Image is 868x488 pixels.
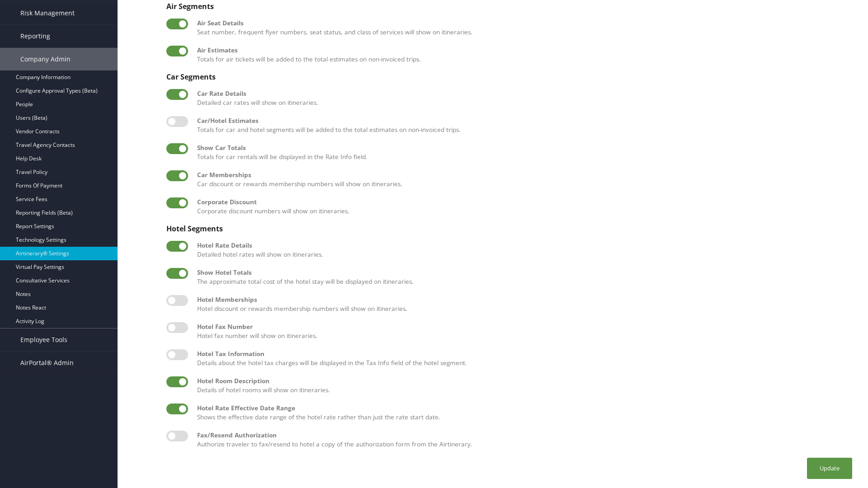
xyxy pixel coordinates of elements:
[197,268,850,286] label: The approximate total cost of the hotel stay will be displayed on itineraries.
[197,431,850,449] label: Authorize traveler to fax/resend to hotel a copy of the authorization form from the Airtinerary.
[197,349,850,358] div: Hotel Tax Information
[20,2,75,24] span: Risk Management
[197,143,850,152] div: Show Car Totals
[20,25,50,47] span: Reporting
[197,349,850,368] label: Details about the hotel tax charges will be displayed in the Tax Info field of the hotel segment.
[197,295,850,314] label: Hotel discount or rewards membership numbers will show on itineraries.
[197,89,850,108] label: Detailed car rates will show on itineraries.
[197,241,850,259] label: Detailed hotel rates will show on itineraries.
[197,197,850,216] label: Corporate discount numbers will show on itineraries.
[20,328,67,351] span: Employee Tools
[197,170,850,189] label: Car discount or rewards membership numbers will show on itineraries.
[197,431,850,440] div: Fax/Resend Authorization
[197,322,850,341] label: Hotel fax number will show on itineraries.
[166,2,850,10] div: Air Segments
[20,48,71,70] span: Company Admin
[197,376,850,385] div: Hotel Room Description
[197,322,850,331] div: Hotel Fax Number
[197,116,850,135] label: Totals for car and hotel segments will be added to the total estimates on non-invoiced trips.
[197,404,850,422] label: Shows the effective date range of the hotel rate rather than just the rate start date.
[197,89,850,98] div: Car Rate Details
[197,241,850,250] div: Hotel Rate Details
[20,352,74,374] span: AirPortal® Admin
[197,143,850,162] label: Totals for car rentals will be displayed in the Rate Info field.
[197,268,850,277] div: Show Hotel Totals
[197,295,850,304] div: Hotel Memberships
[807,458,852,479] button: Update
[197,46,850,55] div: Air Estimates
[197,376,850,395] label: Details of hotel rooms will show on itineraries.
[197,116,850,125] div: Car/Hotel Estimates
[197,197,850,206] div: Corporate Discount
[197,170,850,179] div: Car Memberships
[166,225,850,233] div: Hotel Segments
[197,19,850,37] label: Seat number, frequent flyer numbers, seat status, and class of services will show on itineraries.
[197,46,850,64] label: Totals for air tickets will be added to the total estimates on non-invoiced trips.
[197,19,850,28] div: Air Seat Details
[197,404,850,413] div: Hotel Rate Effective Date Range
[166,73,850,81] div: Car Segments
